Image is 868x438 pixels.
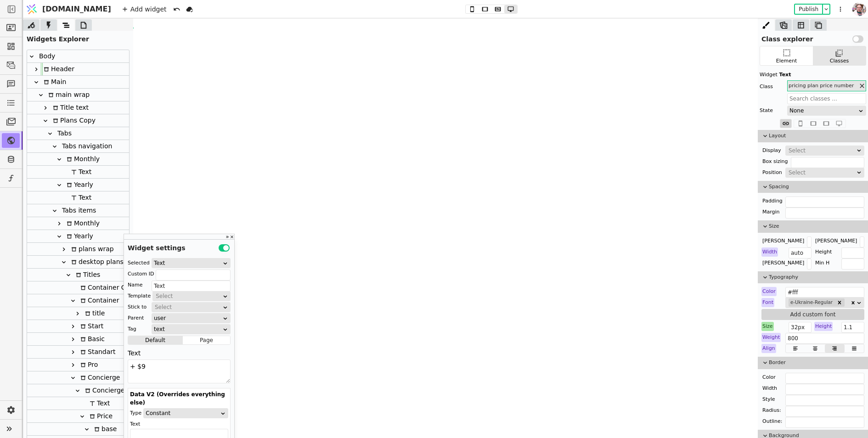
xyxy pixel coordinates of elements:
[59,140,112,152] div: Tabs navigation
[25,0,39,18] img: Logo
[27,256,129,269] div: desktop plans
[27,281,129,294] div: Container Copy
[814,258,830,268] div: Min H
[55,127,72,140] div: Tabs
[128,347,231,359] div: Text
[27,153,129,166] div: Monthly
[64,153,100,165] div: Monthly
[778,72,791,78] span: Text
[761,373,777,382] div: Color
[128,359,231,383] textarea: + $9
[27,50,129,63] div: Body
[27,89,129,101] div: main wrap
[154,325,222,334] div: text
[45,89,90,101] div: main wrap
[27,127,129,140] div: Tabs
[68,256,124,268] div: desktop plans
[814,236,858,246] div: [PERSON_NAME]
[789,168,855,177] div: Select
[68,243,114,255] div: plans wrap
[761,236,805,246] div: [PERSON_NAME]
[78,281,137,294] div: Container Copy
[128,281,142,290] div: Name
[50,101,89,114] div: Title text
[761,406,782,415] div: Radius:
[852,1,866,17] img: 1611404642663-DSC_1169-po-%D1%81cropped.jpg
[124,240,234,253] div: Widget settings
[761,417,783,426] div: Outline:
[27,114,129,127] div: Plans Copy
[82,307,105,320] div: title
[27,320,129,333] div: Start
[41,63,74,75] div: Header
[154,258,222,268] div: Text
[78,320,103,332] div: Start
[27,423,129,436] div: base
[769,274,864,281] span: Typography
[68,166,91,178] div: Text
[27,63,129,76] div: Header
[27,204,129,217] div: Tabs items
[154,314,222,323] div: user
[42,4,111,15] span: [DOMAIN_NAME]
[760,72,778,78] span: Widget
[27,294,129,307] div: Container
[91,423,117,435] div: base
[130,420,228,429] div: Text
[78,294,119,307] div: Container
[78,371,120,384] div: Concierge
[769,223,864,230] span: Size
[769,183,864,191] span: Spacing
[830,57,849,65] div: Classes
[23,0,116,18] a: [DOMAIN_NAME]
[761,157,789,166] div: Box sizing
[761,298,774,307] div: Font
[27,307,129,320] div: title
[82,384,124,397] div: Concierge
[130,390,228,407] div: Data V2 (Overrides everything else)
[146,409,220,418] div: Constant
[834,298,845,307] div: Remove e-Ukraine-Regular
[128,258,150,268] div: Selected
[761,309,864,320] button: Add custom font
[64,179,93,191] div: Yearly
[27,101,129,114] div: Title text
[795,5,822,14] button: Publish
[68,191,91,204] div: Text
[128,270,154,279] div: Custom ID
[27,230,129,243] div: Yearly
[761,384,778,393] div: Width
[761,168,783,177] div: Position
[27,243,129,256] div: plans wrap
[27,166,129,179] div: Text
[776,57,797,65] div: Element
[27,397,129,410] div: Text
[760,80,773,93] div: Class
[155,303,221,312] div: Select
[789,146,855,155] div: Select
[41,76,66,88] div: Main
[64,230,93,242] div: Yearly
[761,395,776,404] div: Style
[787,93,866,104] input: Search classes ...
[128,292,151,301] div: Template
[64,217,100,230] div: Monthly
[23,31,133,44] div: Widgets Explorer
[27,371,129,384] div: Concierge
[128,303,147,312] div: Stick to
[78,333,105,345] div: Basic
[27,346,129,359] div: Standart
[761,322,774,331] div: Size
[128,325,136,334] div: Tag
[27,384,129,397] div: Concierge
[761,208,781,217] div: Margin
[761,344,776,353] div: Align
[814,322,833,331] div: Height
[27,359,129,371] div: Pro
[27,269,129,281] div: Titles
[27,140,129,153] div: Tabs navigation
[787,80,866,91] div: pricing plan price number
[27,179,129,191] div: Yearly
[789,106,858,115] div: None
[769,132,864,140] span: Layout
